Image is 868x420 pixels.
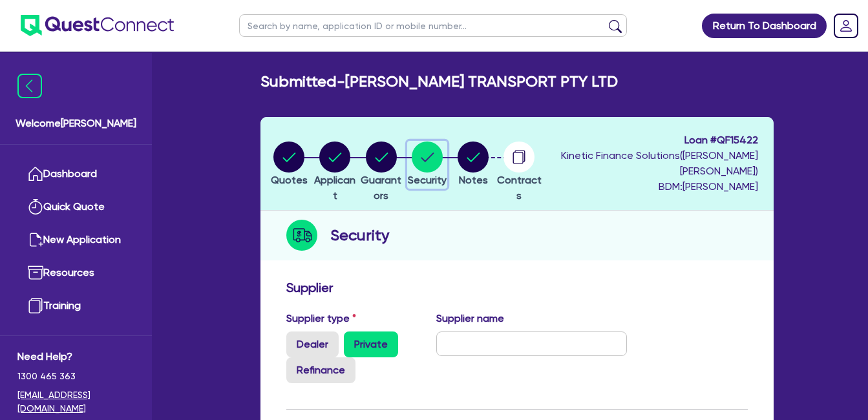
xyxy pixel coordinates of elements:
[829,9,863,43] a: Dropdown toggle
[545,179,758,194] span: BDM: [PERSON_NAME]
[239,14,627,37] input: Search by name, application ID or mobile number...
[286,311,356,326] label: Supplier type
[497,174,542,202] span: Contracts
[330,224,389,247] h2: Security
[17,370,134,383] span: 1300 465 363
[361,174,401,202] span: Guarantors
[286,220,317,251] img: step-icon
[17,388,134,415] a: [EMAIL_ADDRESS][DOMAIN_NAME]
[561,149,758,177] span: Kinetic Finance Solutions ( [PERSON_NAME] [PERSON_NAME] )
[702,14,827,38] a: Return To Dashboard
[312,141,358,204] button: Applicant
[17,289,134,322] a: Training
[436,311,504,326] label: Supplier name
[286,357,355,383] label: Refinance
[344,331,398,357] label: Private
[407,141,447,189] button: Security
[260,72,618,91] h2: Submitted - [PERSON_NAME] TRANSPORT PTY LTD
[21,15,174,36] img: quest-connect-logo-blue
[496,141,542,204] button: Contracts
[28,199,43,215] img: quick-quote
[28,298,43,313] img: training
[457,141,489,189] button: Notes
[459,174,488,186] span: Notes
[270,141,308,189] button: Quotes
[17,349,134,364] span: Need Help?
[545,132,758,148] span: Loan # QF15422
[17,224,134,257] a: New Application
[17,158,134,191] a: Dashboard
[17,191,134,224] a: Quick Quote
[286,280,748,295] h3: Supplier
[17,257,134,289] a: Resources
[286,331,339,357] label: Dealer
[314,174,355,202] span: Applicant
[28,232,43,247] img: new-application
[17,74,42,98] img: icon-menu-close
[358,141,404,204] button: Guarantors
[408,174,447,186] span: Security
[28,265,43,280] img: resources
[271,174,308,186] span: Quotes
[16,116,136,131] span: Welcome [PERSON_NAME]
